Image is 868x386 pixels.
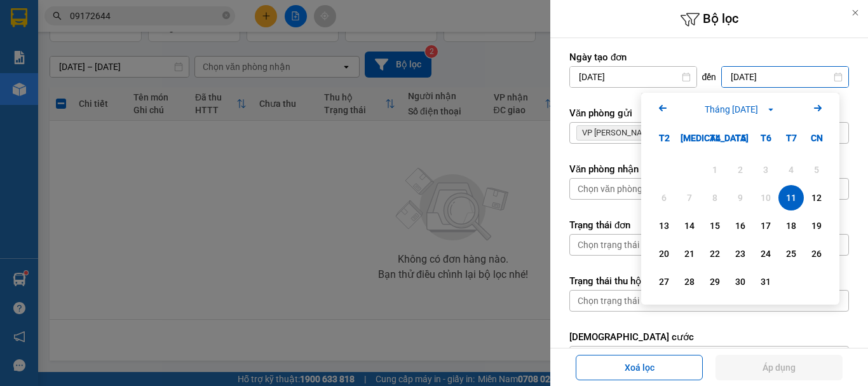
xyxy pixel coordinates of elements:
[706,162,724,177] div: 1
[753,241,778,266] div: Choose Thứ Sáu, tháng 10 24 2025. It's available.
[722,67,848,87] input: Select a date.
[677,269,702,294] div: Choose Thứ Ba, tháng 10 28 2025. It's available.
[677,185,702,210] div: Not available. Thứ Ba, tháng 10 7 2025.
[569,163,849,176] label: Văn phòng nhận
[808,162,825,177] div: 5
[651,241,677,266] div: Choose Thứ Hai, tháng 10 20 2025. It's available.
[655,246,673,261] div: 20
[706,218,724,233] div: 15
[576,125,674,141] span: VP Phan Rí, close by backspace
[728,241,753,266] div: Choose Thứ Năm, tháng 10 23 2025. It's available.
[702,185,728,210] div: Not available. Thứ Tư, tháng 10 8 2025.
[681,190,698,205] div: 7
[808,190,825,205] div: 12
[550,10,868,29] h6: Bộ lọc
[578,183,642,195] div: Chọn văn phòng
[731,162,749,177] div: 2
[706,274,724,289] div: 29
[728,125,753,151] div: T5
[641,93,839,305] div: Calendar.
[753,185,778,210] div: Not available. Thứ Sáu, tháng 10 10 2025.
[810,100,825,118] button: Next month.
[681,246,698,261] div: 21
[576,355,703,380] button: Xoá lọc
[728,269,753,294] div: Choose Thứ Năm, tháng 10 30 2025. It's available.
[655,218,673,233] div: 13
[804,241,829,266] div: Choose Chủ Nhật, tháng 10 26 2025. It's available.
[728,213,753,238] div: Choose Thứ Năm, tháng 10 16 2025. It's available.
[655,100,670,116] svg: Arrow Left
[757,218,775,233] div: 17
[728,185,753,210] div: Not available. Thứ Năm, tháng 10 9 2025.
[757,246,775,261] div: 24
[677,213,702,238] div: Choose Thứ Ba, tháng 10 14 2025. It's available.
[702,241,728,266] div: Choose Thứ Tư, tháng 10 22 2025. It's available.
[715,355,843,380] button: Áp dụng
[706,246,724,261] div: 22
[731,218,749,233] div: 16
[778,213,804,238] div: Choose Thứ Bảy, tháng 10 18 2025. It's available.
[808,246,825,261] div: 26
[782,190,800,205] div: 11
[731,190,749,205] div: 9
[753,157,778,183] div: Not available. Thứ Sáu, tháng 10 3 2025.
[702,157,728,183] div: Not available. Thứ Tư, tháng 10 1 2025.
[702,71,717,83] span: đến
[757,274,775,289] div: 31
[569,107,849,120] label: Văn phòng gửi
[655,190,673,205] div: 6
[702,213,728,238] div: Choose Thứ Tư, tháng 10 15 2025. It's available.
[757,162,775,177] div: 3
[753,125,778,151] div: T6
[804,185,829,210] div: Choose Chủ Nhật, tháng 10 12 2025. It's available.
[804,157,829,183] div: Not available. Chủ Nhật, tháng 10 5 2025.
[728,157,753,183] div: Not available. Thứ Năm, tháng 10 2 2025.
[681,274,698,289] div: 28
[655,274,673,289] div: 27
[578,294,639,307] div: Chọn trạng thái
[677,125,702,151] div: [MEDICAL_DATA]
[731,246,749,261] div: 23
[578,238,639,251] div: Chọn trạng thái
[651,125,677,151] div: T2
[651,213,677,238] div: Choose Thứ Hai, tháng 10 13 2025. It's available.
[810,100,825,116] svg: Arrow Right
[808,218,825,233] div: 19
[778,185,804,210] div: Selected. Thứ Bảy, tháng 10 11 2025. It's available.
[702,269,728,294] div: Choose Thứ Tư, tháng 10 29 2025. It's available.
[706,190,724,205] div: 8
[731,274,749,289] div: 30
[782,218,800,233] div: 18
[778,157,804,183] div: Not available. Thứ Bảy, tháng 10 4 2025.
[753,269,778,294] div: Choose Thứ Sáu, tháng 10 31 2025. It's available.
[582,128,655,138] span: VP Phan Rí
[804,125,829,151] div: CN
[677,241,702,266] div: Choose Thứ Ba, tháng 10 21 2025. It's available.
[681,218,698,233] div: 14
[569,219,849,231] label: Trạng thái đơn
[757,190,775,205] div: 10
[569,275,849,287] label: Trạng thái thu hộ
[778,241,804,266] div: Choose Thứ Bảy, tháng 10 25 2025. It's available.
[804,213,829,238] div: Choose Chủ Nhật, tháng 10 19 2025. It's available.
[753,213,778,238] div: Choose Thứ Sáu, tháng 10 17 2025. It's available.
[651,185,677,210] div: Not available. Thứ Hai, tháng 10 6 2025.
[651,269,677,294] div: Choose Thứ Hai, tháng 10 27 2025. It's available.
[655,100,670,118] button: Previous month.
[569,51,849,64] label: Ngày tạo đơn
[702,125,728,151] div: T4
[569,331,849,343] label: [DEMOGRAPHIC_DATA] cước
[701,102,780,116] button: Tháng [DATE]
[782,162,800,177] div: 4
[782,246,800,261] div: 25
[570,67,696,87] input: Select a date.
[778,125,804,151] div: T7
